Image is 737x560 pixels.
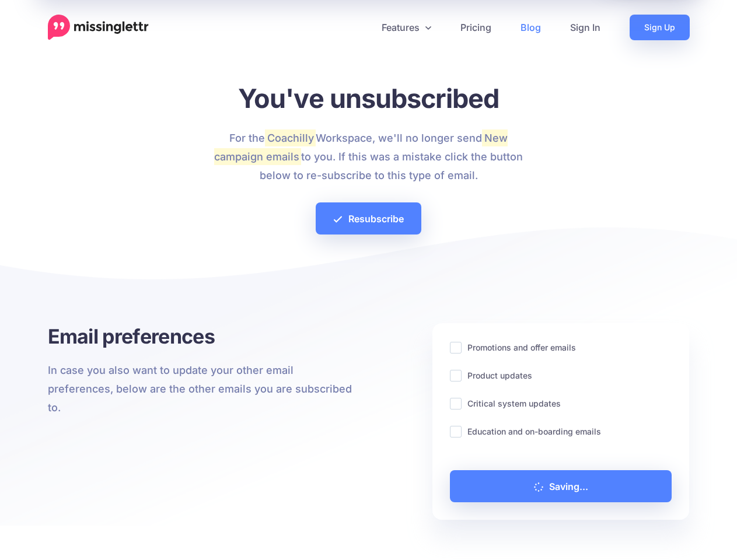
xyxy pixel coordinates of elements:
[467,397,561,410] label: Critical system updates
[467,341,576,354] label: Promotions and offer emails
[467,425,601,438] label: Education and on-boarding emails
[630,15,690,40] a: Sign Up
[556,15,615,40] a: Sign In
[467,369,532,382] label: Product updates
[48,361,360,417] p: In case you also want to update your other email preferences, below are the other emails you are ...
[316,202,421,235] a: Resubscribe
[204,82,533,114] h1: You've unsubscribed
[446,15,506,40] a: Pricing
[204,129,533,185] p: For the Workspace, we'll no longer send to you. If this was a mistake click the button below to r...
[265,129,316,146] mark: Coachilly
[506,15,556,40] a: Blog
[48,323,360,349] h3: Email preferences
[367,15,446,40] a: Features
[450,470,672,502] a: Saving...
[214,129,508,164] mark: New campaign emails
